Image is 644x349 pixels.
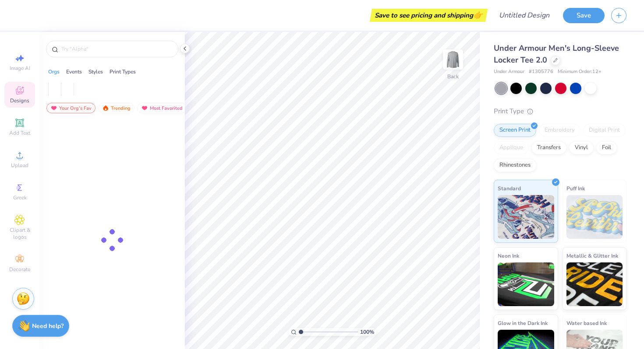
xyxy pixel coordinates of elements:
[494,124,536,137] div: Screen Print
[473,10,483,20] span: 👉
[566,262,623,306] img: Metallic & Glitter Ink
[498,251,519,260] span: Neon Ink
[563,8,605,23] button: Save
[10,97,29,104] span: Designs
[569,141,594,154] div: Vinyl
[494,43,619,65] span: Under Armour Men's Long-Sleeve Locker Tee 2.0
[494,68,524,76] span: Under Armour
[444,51,462,68] img: Back
[498,262,554,306] img: Neon Ink
[566,251,618,260] span: Metallic & Glitter Ink
[11,162,28,169] span: Upload
[558,68,602,76] span: Minimum Order: 12 +
[566,195,623,239] img: Puff Ink
[13,194,27,201] span: Greek
[110,68,136,76] div: Print Types
[66,68,82,76] div: Events
[539,124,580,137] div: Embroidery
[566,318,607,328] span: Water based Ink
[98,103,134,113] div: Trending
[141,105,148,111] img: most_fav.gif
[9,129,30,136] span: Add Text
[50,105,57,111] img: most_fav.gif
[596,141,617,154] div: Foil
[9,266,30,273] span: Decorate
[4,227,35,241] span: Clipart & logos
[492,7,556,24] input: Untitled Design
[60,45,173,53] input: Try "Alpha"
[529,68,553,76] span: # 1305776
[531,141,566,154] div: Transfers
[10,65,30,72] span: Image AI
[498,318,548,328] span: Glow in the Dark Ink
[494,159,536,172] div: Rhinestones
[48,68,60,76] div: Orgs
[498,184,521,193] span: Standard
[102,105,109,111] img: trending.gif
[360,328,374,336] span: 100 %
[583,124,626,137] div: Digital Print
[46,103,96,113] div: Your Org's Fav
[566,184,585,193] span: Puff Ink
[372,9,485,22] div: Save to see pricing and shipping
[32,322,64,330] strong: Need help?
[498,195,554,239] img: Standard
[494,141,529,154] div: Applique
[88,68,103,76] div: Styles
[137,103,187,113] div: Most Favorited
[494,106,626,116] div: Print Type
[447,73,459,80] div: Back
